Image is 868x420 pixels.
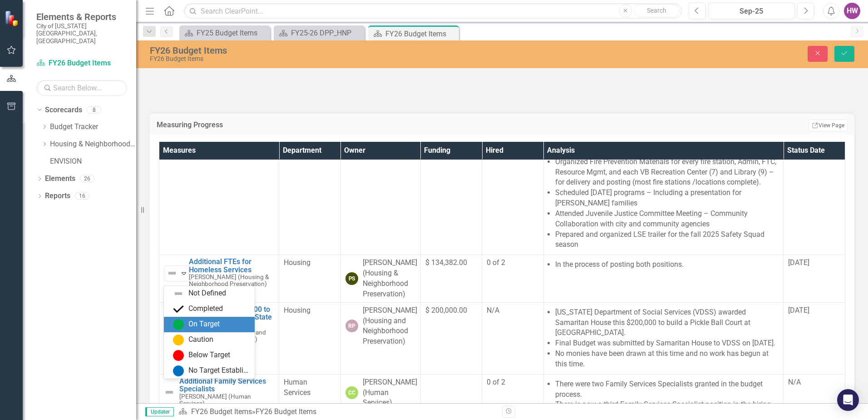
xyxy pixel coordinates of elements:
img: Not Defined [167,268,178,279]
a: ENVISION [50,156,136,167]
div: RP [345,320,358,332]
div: FY26 Budget Items [150,55,545,62]
span: 0 of 2 [487,378,505,386]
h3: Measuring Progress [157,121,582,129]
a: Additional Family Services Specialists [179,377,274,393]
a: View Page [809,120,848,131]
a: Elements [45,174,75,184]
div: CC [345,386,358,399]
li: Scheduled [DATE] programs – Including a presentation for [PERSON_NAME] families [555,188,779,209]
a: FY25 Budget Items [182,27,268,39]
a: Budget Tracker [50,122,136,132]
a: Reports [45,191,70,201]
small: [PERSON_NAME] (Human Services) [179,393,274,407]
li: Final Budget was submitted by Samaritan House to VDSS on [DATE]. [555,338,779,349]
button: Search [634,5,680,17]
span: $ 134,382.00 [425,258,467,267]
li: In the process of posting both positions. [555,260,779,270]
li: Organized Fire Prevention Materials for every fire station, Admin, FTC, Resource Mgmt, and each V... [555,157,779,188]
div: Caution [188,335,213,345]
div: Below Target [188,350,230,360]
div: Not Defined [188,288,226,299]
span: Updater [145,407,174,416]
span: Housing [284,306,311,315]
a: Scorecards [45,105,82,115]
input: Search ClearPoint... [184,3,682,19]
div: 26 [80,175,94,183]
div: FY26 Budget Items [385,28,457,40]
div: Completed [188,304,223,314]
span: Housing [284,258,311,267]
div: 16 [75,192,89,200]
span: Human Services [284,378,311,397]
div: FY26 Budget Items [150,45,545,55]
li: No monies have been drawn at this time and no work has begun at this time. [555,349,779,370]
img: ClearPoint Strategy [5,10,21,26]
div: FY25-26 DPP_HNP [291,27,362,39]
img: Caution [173,335,184,345]
div: PS [345,272,358,285]
button: Sep-25 [708,3,795,19]
a: Housing & Neighborhood Preservation Home [50,139,136,150]
input: Search Below... [36,80,127,96]
span: 0 of 2 [487,258,505,267]
div: FY25 Budget Items [197,27,268,39]
div: No Target Established [188,365,249,376]
a: FY25-26 DPP_HNP [276,27,362,39]
span: Elements & Reports [36,11,127,22]
img: Completed [173,304,184,315]
span: [DATE] [788,306,809,315]
span: [DATE] [788,258,809,267]
span: Search [647,7,666,14]
div: Open Intercom Messenger [837,389,859,411]
div: 8 [87,106,101,114]
div: » [178,407,495,417]
a: Additional FTEs for Homeless Services [189,258,274,274]
div: Sep-25 [711,6,792,17]
button: HW [844,3,860,19]
span: $ 200,000.00 [425,306,467,315]
li: [US_STATE] Department of Social Services (VDSS) awarded Samaritan House this $200,000 to build a ... [555,307,779,339]
img: Not Defined [173,288,184,299]
small: [PERSON_NAME] (Housing & Neighborhood Preservation) [189,274,274,287]
img: No Target Established [173,365,184,376]
div: On Target [188,319,220,330]
img: Not Defined [164,387,175,398]
img: On Target [173,319,184,330]
div: FY26 Budget Items [256,407,316,416]
div: [PERSON_NAME] (Housing & Neighborhood Preservation) [363,258,417,299]
li: There were two Family Services Specialists granted in the budget process. [555,379,779,400]
div: N/A [788,377,840,388]
img: Below Target [173,350,184,361]
div: [PERSON_NAME] (Human Services) [363,377,417,409]
small: City of [US_STATE][GEOGRAPHIC_DATA], [GEOGRAPHIC_DATA] [36,22,127,45]
li: Prepared and organized LSE trailer for the fall 2025 Safety Squad season [555,230,779,250]
li: Attended Juvenile Justice Committee Meeting – Community Collaboration with city and community age... [555,209,779,230]
a: FY26 Budget Items [191,407,252,416]
div: [PERSON_NAME] (Housing and Neighborhood Preservation) [363,305,417,347]
span: N/A [487,306,499,315]
a: FY26 Budget Items [36,58,127,69]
